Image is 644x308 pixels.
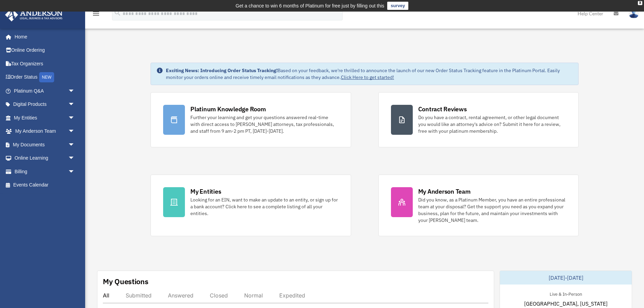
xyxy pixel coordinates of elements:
strong: Exciting News: Introducing Order Status Tracking! [166,67,278,74]
div: Do you have a contract, rental agreement, or other legal document you would like an attorney's ad... [418,114,566,134]
a: Contract Reviews Do you have a contract, rental agreement, or other legal document you would like... [378,92,579,147]
span: arrow_drop_down [68,98,82,112]
a: Online Ordering [5,44,85,57]
span: arrow_drop_down [68,138,82,152]
div: Further your learning and get your questions answered real-time with direct access to [PERSON_NAM... [190,114,338,134]
img: Anderson Advisors Platinum Portal [3,8,65,21]
span: arrow_drop_down [68,165,82,179]
span: [GEOGRAPHIC_DATA], [US_STATE] [524,299,608,308]
div: Based on your feedback, we're thrilled to announce the launch of our new Order Status Tracking fe... [166,67,573,81]
a: Digital Productsarrow_drop_down [5,98,85,111]
div: NEW [39,72,54,82]
a: Home [5,30,82,44]
div: Expedited [279,292,305,299]
a: Order StatusNEW [5,70,85,84]
a: My Documentsarrow_drop_down [5,138,85,151]
div: My Entities [190,187,221,196]
div: close [638,1,642,5]
div: My Questions [103,276,148,287]
img: User Pic [629,9,639,18]
a: survey [387,2,408,10]
div: Live & In-Person [544,290,587,297]
div: Answered [168,292,193,299]
a: My Entities Looking for an EIN, want to make an update to an entity, or sign up for a bank accoun... [151,175,351,236]
a: menu [92,12,100,18]
span: arrow_drop_down [68,125,82,139]
a: Platinum Knowledge Room Further your learning and get your questions answered real-time with dire... [151,92,351,147]
a: Platinum Q&Aarrow_drop_down [5,84,85,98]
div: Looking for an EIN, want to make an update to an entity, or sign up for a bank account? Click her... [190,196,338,217]
i: search [114,9,121,17]
a: My Entitiesarrow_drop_down [5,111,85,125]
div: Closed [210,292,228,299]
div: Submitted [126,292,152,299]
div: All [103,292,109,299]
span: arrow_drop_down [68,84,82,98]
span: arrow_drop_down [68,111,82,125]
a: My Anderson Team Did you know, as a Platinum Member, you have an entire professional team at your... [378,175,579,236]
div: Contract Reviews [418,105,467,113]
a: Click Here to get started! [341,74,394,80]
div: Platinum Knowledge Room [190,105,266,113]
div: Normal [244,292,263,299]
a: Events Calendar [5,178,85,192]
a: My Anderson Teamarrow_drop_down [5,125,85,138]
div: Did you know, as a Platinum Member, you have an entire professional team at your disposal? Get th... [418,196,566,224]
a: Tax Organizers [5,57,85,70]
div: [DATE]-[DATE] [500,271,632,285]
i: menu [92,10,100,18]
div: Get a chance to win 6 months of Platinum for free just by filling out this [236,2,384,10]
div: My Anderson Team [418,187,471,196]
a: Billingarrow_drop_down [5,165,85,178]
a: Online Learningarrow_drop_down [5,151,85,165]
span: arrow_drop_down [68,151,82,165]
